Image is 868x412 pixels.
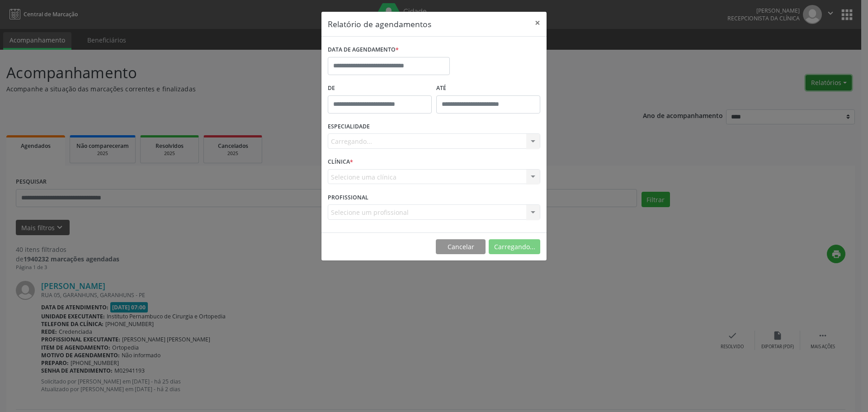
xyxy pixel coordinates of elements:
[328,18,431,30] h5: Relatório de agendamentos
[328,120,370,134] label: ESPECIALIDADE
[328,155,353,169] label: CLÍNICA
[328,43,399,57] label: DATA DE AGENDAMENTO
[489,239,540,255] button: Carregando...
[528,12,547,34] button: Close
[436,81,540,95] label: ATÉ
[328,81,432,95] label: De
[328,190,368,204] label: PROFISSIONAL
[436,239,486,255] button: Cancelar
